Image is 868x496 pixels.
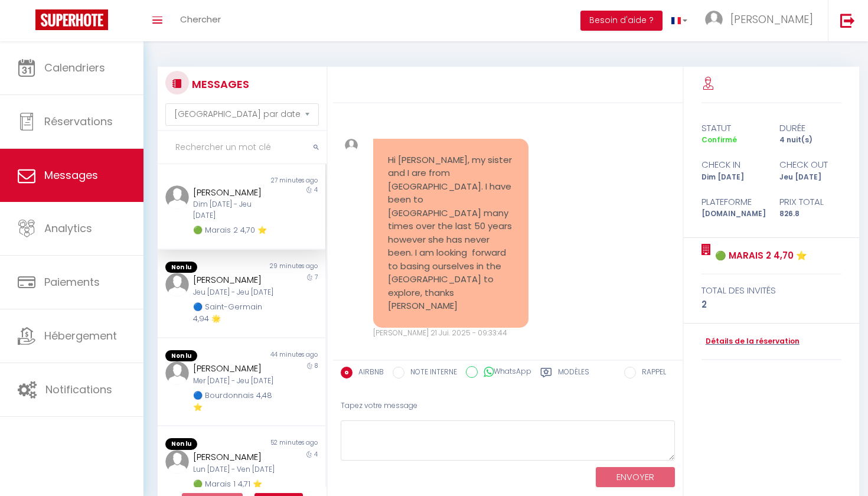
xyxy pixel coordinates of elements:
[193,199,276,221] div: Dim [DATE] - Jeu [DATE]
[694,158,772,172] div: check in
[373,328,528,339] div: [PERSON_NAME] 21 Jui. 2025 - 09:33:44
[193,464,276,475] div: Lun [DATE] - Ven [DATE]
[193,185,276,200] div: [PERSON_NAME]
[193,450,276,464] div: [PERSON_NAME]
[772,195,850,209] div: Prix total
[315,361,318,370] span: 8
[44,221,92,236] span: Analytics
[636,367,666,380] label: RAPPEL
[193,287,276,298] div: Jeu [DATE] - Jeu [DATE]
[242,438,325,450] div: 52 minutes ago
[772,208,850,220] div: 826.8
[314,185,318,194] span: 4
[701,135,737,145] span: Confirmé
[694,121,772,135] div: statut
[341,391,675,420] div: Tapez votre message
[694,208,772,220] div: [DOMAIN_NAME]
[165,262,197,273] span: Non lu
[193,376,276,387] div: Mer [DATE] - Jeu [DATE]
[45,382,112,397] span: Notifications
[694,172,772,183] div: Dim [DATE]
[772,135,850,146] div: 4 nuit(s)
[705,11,723,28] img: ...
[193,478,276,490] div: 🟢 Marais 1 4,71 ⭐️
[711,249,807,263] a: 🟢 Marais 2 4,70 ⭐️
[314,450,318,459] span: 4
[242,350,325,362] div: 44 minutes ago
[44,114,113,129] span: Réservations
[315,273,318,282] span: 7
[193,273,276,287] div: [PERSON_NAME]
[701,298,842,312] div: 2
[44,275,100,289] span: Paiements
[165,438,197,450] span: Non lu
[580,11,663,31] button: Besoin d'aide ?
[44,328,117,343] span: Hébergement
[165,273,189,296] img: ...
[44,168,98,182] span: Messages
[345,139,358,152] img: ...
[165,185,189,209] img: ...
[558,367,589,381] label: Modèles
[772,121,850,135] div: durée
[478,366,531,379] label: WhatsApp
[404,367,457,380] label: NOTE INTERNE
[193,301,276,325] div: 🔵 Saint-Germain 4,94 🌟
[165,350,197,362] span: Non lu
[730,12,813,27] span: [PERSON_NAME]
[189,71,249,97] h3: MESSAGES
[388,154,514,313] pre: Hi [PERSON_NAME], my sister and I are from [GEOGRAPHIC_DATA]. I have been to [GEOGRAPHIC_DATA] ma...
[180,13,221,25] span: Chercher
[165,361,189,385] img: ...
[44,60,105,75] span: Calendriers
[701,336,800,347] a: Détails de la réservation
[35,9,108,30] img: Super Booking
[242,262,325,273] div: 29 minutes ago
[596,467,675,488] button: ENVOYER
[694,195,772,209] div: Plateforme
[353,367,384,380] label: AIRBNB
[840,13,855,28] img: logout
[772,172,850,183] div: Jeu [DATE]
[193,390,276,414] div: 🔵 Bourdonnais 4,48 ⭐️
[701,283,842,298] div: total des invités
[165,450,189,474] img: ...
[242,176,325,185] div: 27 minutes ago
[193,224,276,236] div: 🟢 Marais 2 4,70 ⭐️
[772,158,850,172] div: check out
[158,131,327,164] input: Rechercher un mot clé
[193,361,276,376] div: [PERSON_NAME]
